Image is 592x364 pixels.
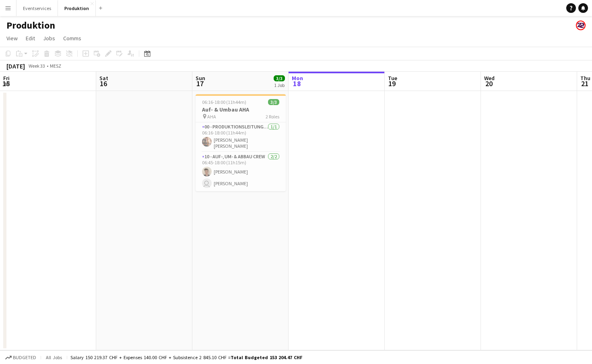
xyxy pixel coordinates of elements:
span: All jobs [44,354,64,360]
span: 16 [98,79,108,88]
span: Comms [63,35,81,42]
a: Jobs [40,33,58,43]
span: Thu [580,74,590,82]
app-card-role: 00 - Produktionsleitung vor Ort (ZP)1/106:16-18:00 (11h44m)[PERSON_NAME] [PERSON_NAME] [196,122,286,152]
span: Fri [3,74,10,82]
span: 2 Roles [266,114,279,120]
app-job-card: 06:16-18:00 (11h44m)3/3Auf- & Umbau AHA AHA2 Roles00 - Produktionsleitung vor Ort (ZP)1/106:16-18... [196,94,286,191]
span: Week 33 [27,63,47,69]
button: Budgeted [4,353,37,362]
span: 21 [579,79,590,88]
app-card-role: 10 - Auf-, Um- & Abbau Crew2/206:45-18:00 (11h15m)[PERSON_NAME] [PERSON_NAME] [196,152,286,191]
h1: Produktion [6,19,55,31]
button: Eventservices [17,0,58,16]
span: Edit [26,35,35,42]
div: 1 Job [274,82,285,88]
button: Produktion [58,0,96,16]
span: 19 [387,79,397,88]
span: Budgeted [13,355,36,360]
a: Edit [23,33,38,43]
span: 3/3 [268,99,279,105]
span: Mon [292,74,303,82]
div: [DATE] [6,62,25,70]
span: Tue [388,74,397,82]
span: 18 [291,79,303,88]
span: Total Budgeted 153 204.47 CHF [231,354,302,360]
span: Sat [99,74,108,82]
a: View [3,33,21,43]
span: 20 [483,79,495,88]
span: Wed [484,74,495,82]
span: 3/3 [274,75,285,81]
span: Jobs [43,35,55,42]
app-user-avatar: Team Zeitpol [576,21,586,30]
div: MESZ [50,63,61,69]
div: Salary 150 219.37 CHF + Expenses 140.00 CHF + Subsistence 2 845.10 CHF = [70,354,302,360]
span: 15 [2,79,10,88]
span: Sun [196,74,205,82]
h3: Auf- & Umbau AHA [196,106,286,113]
a: Comms [60,33,85,43]
span: 17 [194,79,205,88]
span: View [6,35,18,42]
span: AHA [207,114,216,120]
span: 06:16-18:00 (11h44m) [202,99,246,105]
